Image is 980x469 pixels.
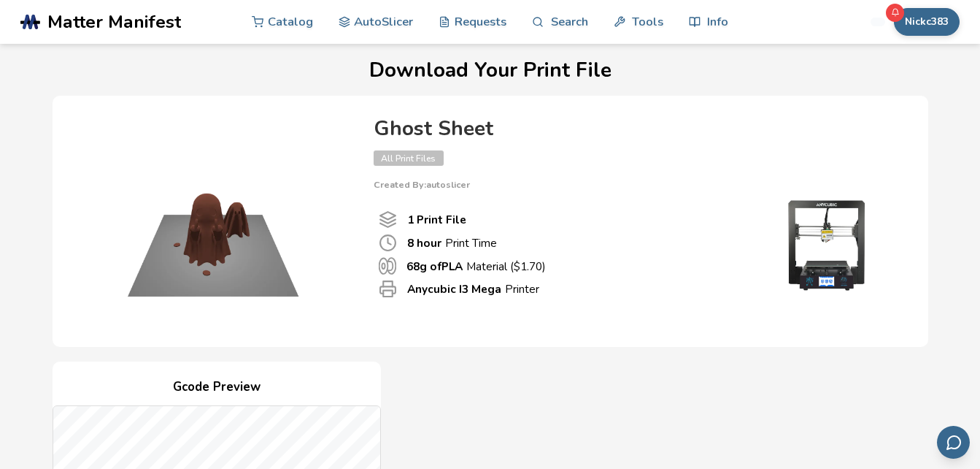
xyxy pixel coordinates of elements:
p: Material ($ 1.70 ) [406,259,546,274]
button: Nickc383 [894,8,960,36]
p: Print Time [407,235,497,251]
h4: Ghost Sheet [374,118,899,140]
b: 8 hour [407,235,441,251]
span: Number Of Print files [379,210,397,229]
b: Anycubic I3 Mega [407,281,501,297]
span: Material Used [379,257,396,275]
span: Matter Manifest [47,12,181,32]
img: Product [67,110,359,329]
b: 68 g of PLA [406,259,463,274]
img: Printer [753,190,899,300]
p: Created By: autoslicer [374,180,899,190]
h1: Download Your Print File [20,59,960,82]
span: Printer [379,280,397,298]
span: Print Time [379,234,397,252]
button: Send feedback via email [937,426,970,459]
p: Printer [407,281,539,297]
h4: Gcode Preview [53,376,381,399]
span: All Print Files [374,150,444,166]
b: 1 Print File [407,212,466,227]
